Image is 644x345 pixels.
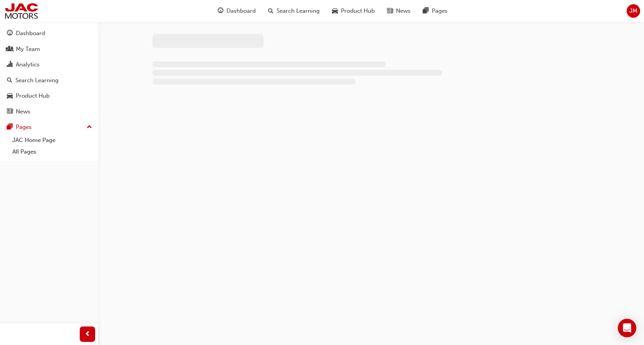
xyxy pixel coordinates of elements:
span: Product Hub [341,7,375,15]
button: DashboardMy TeamAnalyticsSearch LearningProduct HubNews [3,25,95,120]
a: news-iconNews [381,3,417,19]
a: car-iconProduct Hub [326,3,381,19]
span: pages-icon [423,6,429,16]
span: search-icon [7,77,12,84]
span: JM [629,7,637,15]
span: Search Learning [277,7,320,15]
span: prev-icon [85,330,91,339]
span: Pages [432,7,448,15]
span: car-icon [332,6,338,16]
span: Dashboard [226,7,256,15]
span: guage-icon [7,30,13,37]
button: Pages [3,120,95,134]
a: News [3,105,95,119]
a: Product Hub [3,89,95,103]
span: chart-icon [7,61,13,68]
a: Search Learning [3,73,95,88]
span: car-icon [7,93,13,100]
a: All Pages [9,146,95,158]
span: news-icon [387,6,393,16]
div: Search Learning [15,76,59,85]
img: jac-portal [4,2,39,20]
button: JM [627,4,640,18]
div: Product Hub [16,91,50,100]
div: Dashboard [16,29,45,38]
span: News [396,7,411,15]
div: Analytics [16,60,40,69]
span: news-icon [7,108,13,115]
span: search-icon [268,6,273,16]
a: My Team [3,42,95,56]
span: people-icon [7,46,13,53]
div: Pages [16,123,32,132]
a: search-iconSearch Learning [262,3,326,19]
span: guage-icon [218,6,223,16]
a: JAC Home Page [9,134,95,146]
div: Open Intercom Messenger [618,319,636,337]
a: Dashboard [3,26,95,41]
a: Analytics [3,57,95,72]
div: News [16,107,30,116]
span: up-icon [87,122,92,132]
a: pages-iconPages [417,3,454,19]
div: My Team [16,45,40,54]
a: guage-iconDashboard [211,3,262,19]
span: pages-icon [7,124,13,131]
